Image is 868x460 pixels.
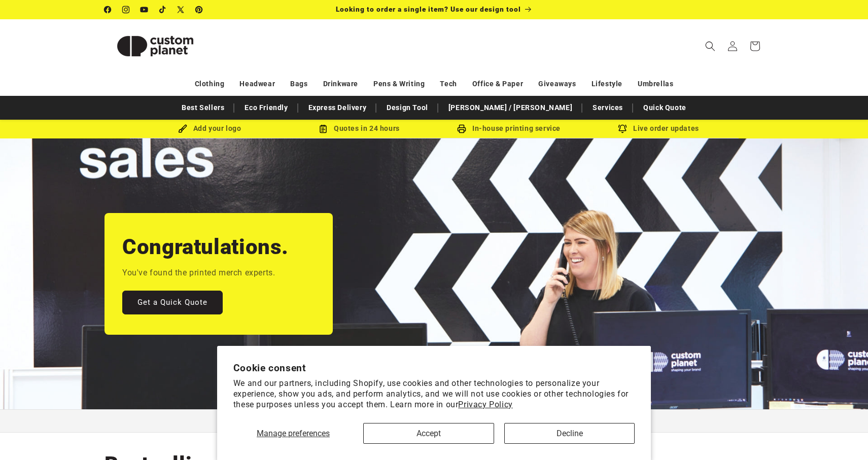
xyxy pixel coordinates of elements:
[538,75,576,93] a: Giveaways
[381,99,433,117] a: Design Tool
[458,400,512,409] a: Privacy Policy
[233,362,635,374] h2: Cookie consent
[285,122,434,135] div: Quotes in 24 hours
[440,75,457,93] a: Tech
[587,99,628,117] a: Services
[699,35,721,57] summary: Search
[290,75,307,93] a: Bags
[178,124,187,133] img: Brush Icon
[618,124,627,133] img: Order updates
[233,378,635,410] p: We and our partners, including Shopify, use cookies and other technologies to personalize your ex...
[472,75,523,93] a: Office & Paper
[336,5,521,13] span: Looking to order a single item? Use our design tool
[319,124,328,133] img: Order Updates Icon
[303,99,372,117] a: Express Delivery
[638,99,691,117] a: Quick Quote
[122,291,223,314] a: Get a Quick Quote
[122,266,275,280] p: You've found the printed merch experts.
[457,124,466,133] img: In-house printing
[504,423,635,444] button: Decline
[257,429,330,438] span: Manage preferences
[135,122,285,135] div: Add your logo
[233,423,354,444] button: Manage preferences
[434,122,584,135] div: In-house printing service
[122,233,289,261] h2: Congratulations.
[373,75,425,93] a: Pens & Writing
[592,75,622,93] a: Lifestyle
[584,122,734,135] div: Live order updates
[239,99,293,117] a: Eco Friendly
[363,423,494,444] button: Accept
[323,75,358,93] a: Drinkware
[100,19,210,73] a: Custom Planet
[105,23,206,69] img: Custom Planet
[177,99,229,117] a: Best Sellers
[638,75,673,93] a: Umbrellas
[239,75,275,93] a: Headwear
[443,99,577,117] a: [PERSON_NAME] / [PERSON_NAME]
[195,75,225,93] a: Clothing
